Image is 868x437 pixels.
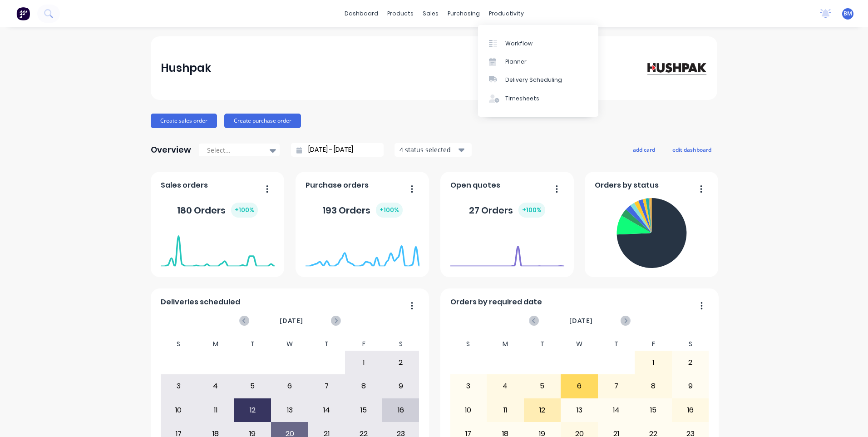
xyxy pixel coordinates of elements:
[598,399,635,422] div: 14
[672,399,709,422] div: 16
[340,7,383,20] a: dashboard
[524,399,561,422] div: 12
[309,399,345,422] div: 14
[151,114,217,128] button: Create sales order
[595,180,659,191] span: Orders by status
[843,10,852,18] span: BM
[280,316,303,326] span: [DATE]
[161,297,240,308] span: Deliveries scheduled
[224,114,301,128] button: Create purchase order
[235,399,271,422] div: 12
[271,338,308,351] div: W
[376,203,403,218] div: + 100 %
[197,375,234,397] div: 4
[487,375,523,397] div: 4
[383,351,419,374] div: 2
[478,89,598,108] a: Timesheets
[524,375,561,397] div: 5
[635,375,671,397] div: 8
[478,34,598,52] a: Workflow
[382,338,419,351] div: S
[399,145,457,154] div: 4 status selected
[308,338,345,351] div: T
[160,338,197,351] div: S
[627,144,661,155] button: add card
[635,338,672,351] div: F
[197,338,234,351] div: M
[271,399,308,422] div: 13
[345,375,382,397] div: 8
[322,203,403,218] div: 193 Orders
[161,375,197,397] div: 3
[505,76,562,84] div: Delivery Scheduling
[309,375,345,397] div: 7
[161,59,211,77] div: Hushpak
[443,7,484,20] div: purchasing
[666,144,717,155] button: edit dashboard
[518,203,545,218] div: + 100 %
[234,338,271,351] div: T
[635,399,671,422] div: 15
[672,351,709,374] div: 2
[345,399,382,422] div: 15
[450,338,487,351] div: S
[505,40,533,48] div: Workflow
[598,375,635,397] div: 7
[197,399,234,422] div: 11
[635,351,671,374] div: 1
[161,399,197,422] div: 10
[383,375,419,397] div: 9
[16,7,30,20] img: Factory
[561,399,597,422] div: 13
[487,338,524,351] div: M
[306,180,369,191] span: Purchase orders
[598,338,635,351] div: T
[672,375,709,397] div: 9
[561,375,597,397] div: 6
[569,316,593,326] span: [DATE]
[450,399,487,422] div: 10
[505,94,539,103] div: Timesheets
[235,375,271,397] div: 5
[418,7,443,20] div: sales
[383,399,419,422] div: 16
[505,58,527,66] div: Planner
[161,180,208,191] span: Sales orders
[469,203,545,218] div: 27 Orders
[345,338,382,351] div: F
[231,203,258,218] div: + 100 %
[383,7,418,20] div: products
[271,375,308,397] div: 6
[524,338,561,351] div: T
[644,60,707,76] img: Hushpak
[561,338,598,351] div: W
[177,203,258,218] div: 180 Orders
[395,143,472,157] button: 4 status selected
[478,53,598,71] a: Planner
[484,7,528,20] div: productivity
[672,338,709,351] div: S
[450,375,487,397] div: 3
[345,351,382,374] div: 1
[487,399,523,422] div: 11
[478,71,598,89] a: Delivery Scheduling
[450,180,500,191] span: Open quotes
[151,141,191,159] div: Overview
